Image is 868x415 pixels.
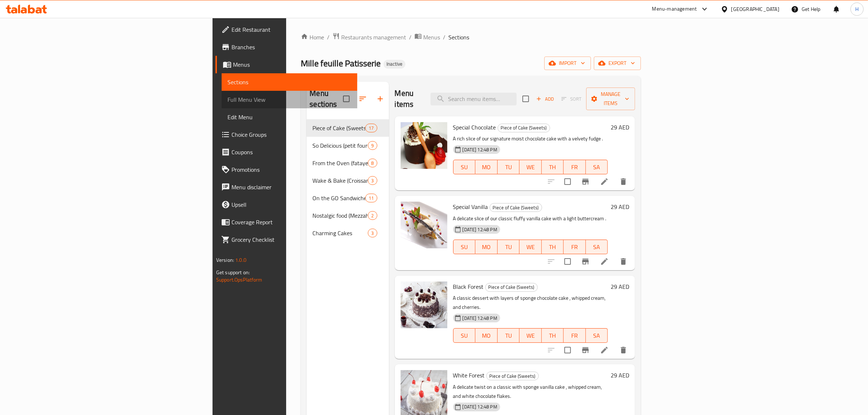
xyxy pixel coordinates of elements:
div: items [368,159,377,167]
div: Charming Cakes3 [307,224,389,242]
span: [DATE] 12:48 PM [460,226,500,233]
a: Coverage Report [215,213,358,231]
a: Menu disclaimer [215,178,358,196]
span: 1.0.0 [235,255,246,265]
button: Manage items [586,88,635,110]
span: Black Forest [453,281,484,292]
a: Support.OpsPlatform [216,275,262,284]
button: TU [498,160,520,174]
span: Select section first [557,93,586,105]
span: import [550,59,585,68]
a: Branches [215,38,358,56]
span: Manage items [592,90,629,108]
span: SA [589,162,605,172]
span: H [855,5,859,13]
span: Get support on: [216,268,250,277]
span: Charming Cakes [312,229,368,237]
a: Edit Restaurant [215,21,358,38]
span: FR [567,242,583,252]
a: Restaurants management [332,32,406,42]
span: TH [545,330,561,341]
span: So Delicious (petit fours & Salties) [312,141,368,150]
a: Choice Groups [215,126,358,143]
button: TH [542,240,564,254]
button: TH [542,328,564,343]
span: Menus [423,33,440,42]
h6: 29 AED [611,370,629,380]
span: WE [522,242,539,252]
span: Wake & Bake (Croissants) [312,176,368,185]
span: Select to update [560,342,575,358]
span: TU [501,330,517,341]
span: Special Vanilla [453,201,488,212]
img: Black Forest [401,282,447,328]
button: SA [586,240,608,254]
h6: 29 AED [611,202,629,212]
span: Add item [533,93,557,105]
span: Add [535,95,555,103]
div: items [365,124,377,132]
div: Piece of Cake (Sweets) [486,372,539,380]
span: [DATE] 12:48 PM [460,146,500,153]
span: Choice Groups [231,130,352,139]
button: WE [519,160,542,174]
span: Menus [233,60,352,69]
button: Add section [371,90,389,108]
button: MO [475,160,498,174]
span: Piece of Cake (Sweets) [498,124,550,132]
button: SU [453,240,475,254]
span: TH [545,242,561,252]
a: Menus [215,56,358,73]
span: SA [589,330,605,341]
span: Select section [518,91,533,106]
a: Edit menu item [600,346,609,354]
button: FR [564,328,586,343]
button: WE [519,240,542,254]
p: A delicate twist on a classic with sponge vanilla cake , whipped cream, and white chocolate flakes. [453,383,608,401]
button: delete [615,341,632,359]
button: TH [542,160,564,174]
p: A rich slice of our signature moist chocolate cake with a velvety fudge . [453,134,608,143]
div: Nostalgic food (Mezzah) [312,211,368,220]
a: Edit menu item [600,177,609,186]
button: Branch-specific-item [577,341,594,359]
span: FR [567,330,583,341]
button: SA [586,160,608,174]
div: Piece of Cake (Sweets)17 [307,119,389,137]
a: Edit menu item [600,257,609,266]
span: Select to update [560,254,575,269]
span: Menu disclaimer [231,183,352,191]
span: Select all sections [339,91,354,106]
span: TU [501,242,517,252]
button: TU [498,240,520,254]
p: A classic dessert with layers of sponge chocolate cake , whipped cream, and cherries. [453,294,608,312]
span: Piece of Cake (Sweets) [490,203,542,212]
div: Piece of Cake (Sweets) [312,124,365,132]
span: Select to update [560,174,575,189]
div: Piece of Cake (Sweets) [498,124,550,132]
span: Full Menu View [227,95,352,104]
button: delete [615,253,632,270]
div: Inactive [384,60,405,69]
div: From the Oven (fatayer) [312,159,368,167]
div: Piece of Cake (Sweets) [485,283,538,292]
h6: 29 AED [611,122,629,132]
span: Coupons [231,148,352,156]
a: Coupons [215,143,358,161]
h2: Menu items [395,88,422,110]
a: Grocery Checklist [215,231,358,248]
a: Sections [222,73,358,91]
a: Edit Menu [222,108,358,126]
span: WE [522,330,539,341]
span: Branches [231,43,352,51]
img: Special Vanilla [401,202,447,248]
span: MO [478,242,495,252]
div: [GEOGRAPHIC_DATA] [731,5,779,13]
a: Upsell [215,196,358,213]
span: MO [478,162,495,172]
span: [DATE] 12:48 PM [460,403,500,410]
span: TH [545,162,561,172]
div: From the Oven (fatayer)8 [307,154,389,172]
